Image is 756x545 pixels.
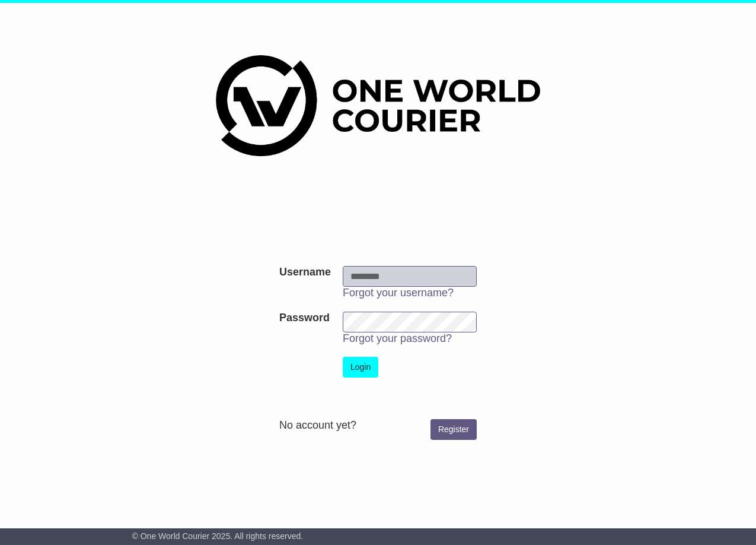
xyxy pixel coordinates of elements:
[279,312,330,325] label: Password
[279,419,477,432] div: No account yet?
[343,287,454,299] a: Forgot your username?
[343,357,378,378] button: Login
[279,266,331,279] label: Username
[343,332,452,344] a: Forgot your password?
[132,531,304,541] span: © One World Courier 2025. All rights reserved.
[216,55,540,156] img: One World
[430,419,477,440] a: Register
